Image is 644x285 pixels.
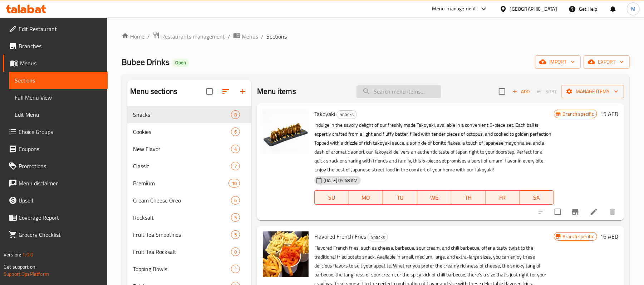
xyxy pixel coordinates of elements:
div: Open [172,59,189,67]
div: items [231,162,240,170]
a: Grocery Checklist [3,226,108,243]
button: delete [604,203,621,220]
span: Restaurants management [161,32,225,41]
span: export [589,57,624,66]
a: Menus [233,32,258,41]
span: Rocksalt [133,213,231,222]
li: / [147,32,150,41]
div: Snacks [336,110,357,119]
div: Fruit Tea Smoothies5 [127,226,251,243]
span: TU [386,192,414,203]
span: Sort sections [217,83,234,100]
div: Snacks [368,233,388,241]
span: 6 [231,197,240,204]
span: Branch specific [560,233,597,240]
span: 1.0.0 [22,250,33,259]
input: search [357,85,441,98]
div: items [231,230,240,239]
span: Snacks [368,233,388,241]
span: Edit Restaurant [19,25,102,33]
div: Classic7 [127,157,251,175]
button: FR [486,190,520,205]
button: TU [383,190,417,205]
span: 8 [231,111,240,118]
span: 6 [231,129,240,135]
span: Fruit Tea Rocksalt [133,247,231,256]
div: items [228,179,240,187]
span: Snacks [133,110,231,119]
div: items [231,145,240,153]
span: Add item [510,86,532,97]
span: Full Menu View [15,93,102,102]
button: Branch-specific-item [567,203,584,220]
span: Sections [266,32,287,41]
span: Classic [133,162,231,170]
div: items [231,110,240,119]
a: Edit menu item [590,207,598,216]
div: Cream Cheese Oreo6 [127,192,251,209]
div: Cookies6 [127,123,251,140]
button: MO [349,190,383,205]
span: Bubee Drinks [122,54,169,70]
span: 10 [229,180,240,187]
h6: 15 AED [600,109,618,119]
span: SA [522,192,551,203]
div: items [231,247,240,256]
div: Cookies [133,127,231,136]
span: Select section first [532,86,561,97]
div: Snacks8 [127,106,251,123]
a: Promotions [3,157,108,175]
button: SA [520,190,554,205]
button: Add [510,86,532,97]
a: Menu disclaimer [3,175,108,192]
span: Select section [495,84,510,99]
div: New Flavor4 [127,140,251,157]
div: Premium [133,179,228,187]
span: Version: [4,250,21,259]
a: Edit Menu [9,106,108,123]
div: Topping Bowls [133,265,231,273]
span: Menus [20,59,102,67]
img: Takoyaki [263,109,309,155]
span: 4 [231,146,240,152]
span: 5 [231,231,240,238]
span: Grocery Checklist [19,230,102,239]
a: Home [122,32,144,41]
span: import [541,57,575,66]
span: Choice Groups [19,127,102,136]
span: Coupons [19,145,102,153]
span: Menus [242,32,258,41]
span: 5 [231,214,240,221]
span: MO [352,192,380,203]
span: Manage items [567,87,618,96]
a: Support.OpsPlatform [4,269,49,279]
span: Upsell [19,196,102,205]
div: Menu-management [432,5,476,13]
button: import [535,55,581,69]
span: WE [420,192,449,203]
a: Restaurants management [153,32,225,41]
span: TH [454,192,483,203]
span: Promotions [19,162,102,170]
span: Menu disclaimer [19,179,102,187]
button: TH [451,190,486,205]
div: Premium10 [127,175,251,192]
span: SU [318,192,346,203]
span: Cream Cheese Oreo [133,196,231,205]
img: Flavored French Fries [263,231,309,277]
a: Coverage Report [3,209,108,226]
div: Fruit Tea Rocksalt0 [127,243,251,260]
span: Fruit Tea Smoothies [133,230,231,239]
span: Takoyaki [314,109,335,119]
li: / [261,32,264,41]
span: 7 [231,163,240,170]
div: New Flavor [133,145,231,153]
button: Add section [234,83,251,100]
a: Coupons [3,140,108,157]
span: M [631,5,635,13]
span: Add [511,87,531,96]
